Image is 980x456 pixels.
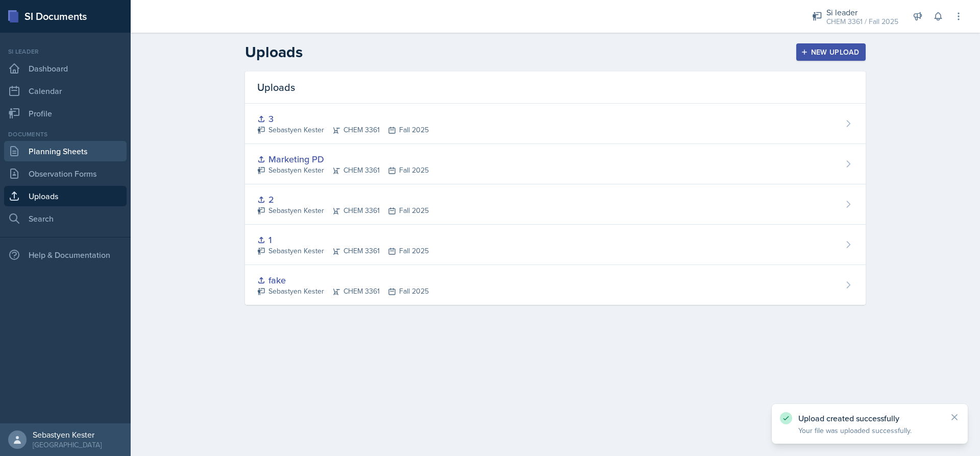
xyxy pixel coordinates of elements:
a: Dashboard [4,58,127,79]
div: Sebastyen Kester CHEM 3361 Fall 2025 [257,286,429,297]
a: Uploads [4,186,127,206]
div: 1 [257,233,429,247]
a: Calendar [4,81,127,101]
a: fake Sebastyen KesterCHEM 3361Fall 2025 [245,265,866,305]
div: Documents [4,130,127,139]
p: Upload created successfully [798,413,941,423]
a: Search [4,208,127,229]
div: Sebastyen Kester CHEM 3361 Fall 2025 [257,246,429,256]
div: New Upload [803,48,860,56]
h2: Uploads [245,43,303,61]
div: Sebastyen Kester CHEM 3361 Fall 2025 [257,165,429,176]
div: Marketing PD [257,152,429,166]
a: 3 Sebastyen KesterCHEM 3361Fall 2025 [245,104,866,144]
div: CHEM 3361 / Fall 2025 [826,16,898,27]
a: Profile [4,103,127,124]
div: 3 [257,112,429,126]
a: Observation Forms [4,163,127,184]
p: Your file was uploaded successfully. [798,425,941,436]
a: 1 Sebastyen KesterCHEM 3361Fall 2025 [245,225,866,265]
div: fake [257,273,429,287]
div: [GEOGRAPHIC_DATA] [33,440,102,450]
div: Si leader [826,6,898,18]
div: Sebastyen Kester [33,429,102,440]
a: Marketing PD Sebastyen KesterCHEM 3361Fall 2025 [245,144,866,184]
a: Planning Sheets [4,141,127,161]
div: Si leader [4,47,127,56]
div: 2 [257,193,429,206]
div: Help & Documentation [4,245,127,265]
button: New Upload [796,43,866,61]
a: 2 Sebastyen KesterCHEM 3361Fall 2025 [245,184,866,225]
div: Uploads [245,71,866,104]
div: Sebastyen Kester CHEM 3361 Fall 2025 [257,125,429,135]
div: Sebastyen Kester CHEM 3361 Fall 2025 [257,205,429,216]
